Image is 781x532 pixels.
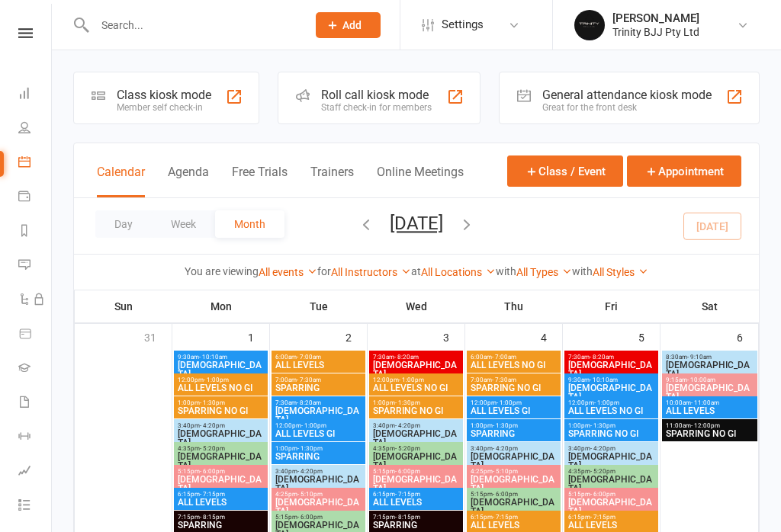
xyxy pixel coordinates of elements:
span: 9:15am [665,377,754,383]
span: - 1:00pm [204,377,229,383]
span: - 6:00pm [297,514,323,521]
span: [DEMOGRAPHIC_DATA] [470,452,558,470]
span: [DEMOGRAPHIC_DATA] [177,429,265,447]
div: 2 [346,324,367,349]
span: SPARRING [470,429,558,438]
span: ALL LEVELS NO GI [177,383,265,393]
span: - 4:20pm [200,422,225,429]
span: 5:15pm [372,468,460,475]
th: Wed [368,290,465,322]
span: - 12:00pm [691,422,720,429]
span: SPARRING NO GI [567,429,655,438]
th: Mon [172,290,270,322]
span: 9:30am [177,354,265,361]
a: Calendar [18,146,53,181]
span: 7:00am [275,377,362,383]
span: - 1:30pm [590,422,615,429]
span: 6:15pm [177,491,265,498]
th: Thu [465,290,563,322]
span: - 1:30pm [493,422,518,429]
span: 5:15pm [177,468,265,475]
div: Member self check-in [117,102,211,113]
a: All Styles [593,266,648,278]
span: ALL LEVELS NO GI [470,361,558,370]
button: Appointment [627,155,741,187]
a: All Types [516,266,572,278]
div: General attendance kiosk mode [542,88,712,102]
span: 6:15pm [372,491,460,498]
span: 3:40pm [177,422,265,429]
span: - 7:15pm [200,491,225,498]
span: - 7:15pm [590,514,615,521]
button: Class / Event [507,155,623,187]
span: - 8:15pm [395,514,420,521]
span: [DEMOGRAPHIC_DATA] [567,383,655,402]
div: 6 [737,324,758,349]
span: - 1:00pm [301,422,326,429]
span: 4:25pm [275,491,362,498]
span: 8:30am [665,354,754,361]
span: ALL LEVELS [275,361,362,370]
span: 1:00pm [177,399,265,406]
span: [DEMOGRAPHIC_DATA] [177,475,265,493]
span: [DEMOGRAPHIC_DATA] [567,452,655,470]
span: 7:15pm [372,514,460,521]
span: 12:00pm [567,399,655,406]
button: Calendar [97,165,145,197]
div: [PERSON_NAME] [612,11,699,25]
th: Sat [660,290,759,322]
span: [DEMOGRAPHIC_DATA] [567,475,655,493]
span: [DEMOGRAPHIC_DATA] [567,498,655,516]
span: 6:15pm [567,514,655,521]
span: - 5:20pm [200,445,225,452]
span: 6:15pm [470,514,558,521]
span: - 7:30am [297,377,321,383]
span: 12:00pm [275,422,362,429]
div: 5 [638,324,660,349]
span: ALL LEVELS [665,406,754,415]
span: [DEMOGRAPHIC_DATA] [372,361,460,379]
span: 12:00pm [177,377,265,383]
span: 4:25pm [470,468,558,475]
strong: with [572,265,593,277]
span: Settings [442,8,484,42]
span: 3:40pm [275,468,362,475]
span: 12:00pm [372,377,460,383]
span: - 5:10pm [493,468,518,475]
span: 4:35pm [372,445,460,452]
span: 7:30am [372,354,460,361]
span: ALL LEVELS [567,521,655,530]
span: 7:30am [275,399,362,406]
span: [DEMOGRAPHIC_DATA] [567,361,655,379]
span: - 10:10am [199,354,227,361]
span: 6:00am [470,354,558,361]
span: - 1:00pm [594,399,619,406]
span: SPARRING [372,521,460,530]
span: 5:15pm [567,491,655,498]
span: 3:40pm [567,445,655,452]
button: Add [316,12,381,38]
span: 12:00pm [470,399,558,406]
strong: for [317,265,331,277]
span: 9:30am [567,377,655,383]
th: Sun [75,290,172,322]
span: - 11:00am [691,399,719,406]
span: 1:00pm [372,399,460,406]
span: - 6:00pm [493,491,518,498]
span: - 4:20pm [590,445,615,452]
span: SPARRING [177,521,265,530]
span: 7:00am [470,377,558,383]
span: - 4:20pm [395,422,420,429]
span: [DEMOGRAPHIC_DATA] [372,452,460,470]
span: Add [342,19,362,31]
div: 3 [443,324,464,349]
span: SPARRING NO GI [372,406,460,415]
button: Month [215,210,284,238]
span: - 6:00pm [395,468,420,475]
span: 1:00pm [470,422,558,429]
span: 6:00am [275,354,362,361]
span: 1:00pm [275,445,362,452]
span: - 5:20pm [590,468,615,475]
div: Class kiosk mode [117,88,211,102]
button: Agenda [168,165,209,197]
